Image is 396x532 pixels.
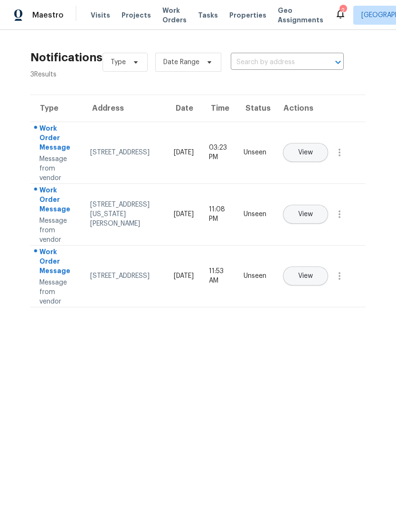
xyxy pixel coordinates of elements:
[298,211,313,218] span: View
[39,216,75,245] div: Message from vendor
[209,205,228,224] div: 11:08 PM
[236,95,274,122] th: Status
[244,271,266,281] div: Unseen
[278,6,323,25] span: Geo Assignments
[83,95,167,122] th: Address
[283,266,328,285] button: View
[209,266,228,285] div: 11:53 AM
[30,95,83,122] th: Type
[339,6,346,15] div: 2
[39,185,75,216] div: Work Order Message
[90,271,159,281] div: [STREET_ADDRESS]
[166,95,201,122] th: Date
[231,55,317,70] input: Search by address
[174,148,194,157] div: [DATE]
[32,10,64,20] span: Maestro
[30,70,103,79] div: 3 Results
[90,148,159,157] div: [STREET_ADDRESS]
[39,154,75,183] div: Message from vendor
[39,123,75,154] div: Work Order Message
[163,57,199,67] span: Date Range
[209,143,228,162] div: 03:23 PM
[174,271,194,281] div: [DATE]
[244,148,266,157] div: Unseen
[298,273,313,280] span: View
[283,205,328,224] button: View
[174,209,194,219] div: [DATE]
[283,143,328,162] button: View
[274,95,366,122] th: Actions
[122,10,151,20] span: Projects
[111,57,126,67] span: Type
[298,149,313,156] span: View
[91,10,110,20] span: Visits
[201,95,236,122] th: Time
[244,209,266,219] div: Unseen
[30,53,103,62] h2: Notifications
[198,12,218,19] span: Tasks
[90,200,159,228] div: [STREET_ADDRESS][US_STATE][PERSON_NAME]
[229,10,266,20] span: Properties
[331,56,345,69] button: Open
[162,6,187,25] span: Work Orders
[39,278,75,306] div: Message from vendor
[39,247,75,278] div: Work Order Message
